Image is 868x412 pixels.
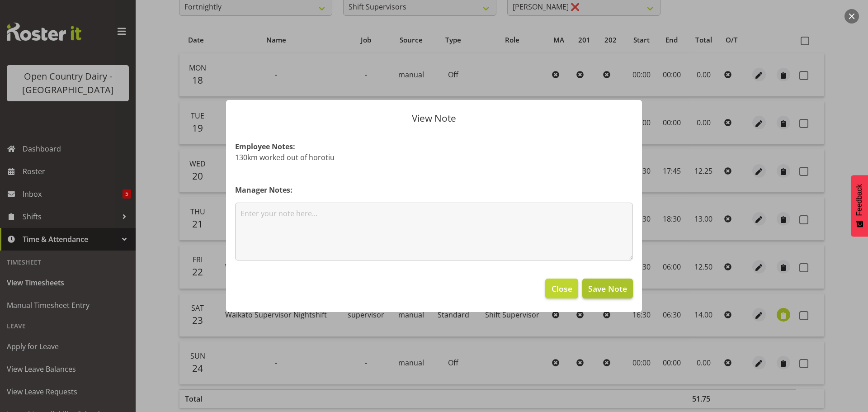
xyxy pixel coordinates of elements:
span: Save Note [588,283,627,294]
span: Close [552,283,572,294]
button: Close [545,279,578,298]
h4: Employee Notes: [235,141,633,152]
h4: Manager Notes: [235,185,633,195]
p: 130km worked out of horotiu [235,152,633,163]
span: Feedback [855,184,863,216]
button: Feedback - Show survey [851,175,868,237]
button: Save Note [582,279,633,298]
p: View Note [235,114,633,123]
